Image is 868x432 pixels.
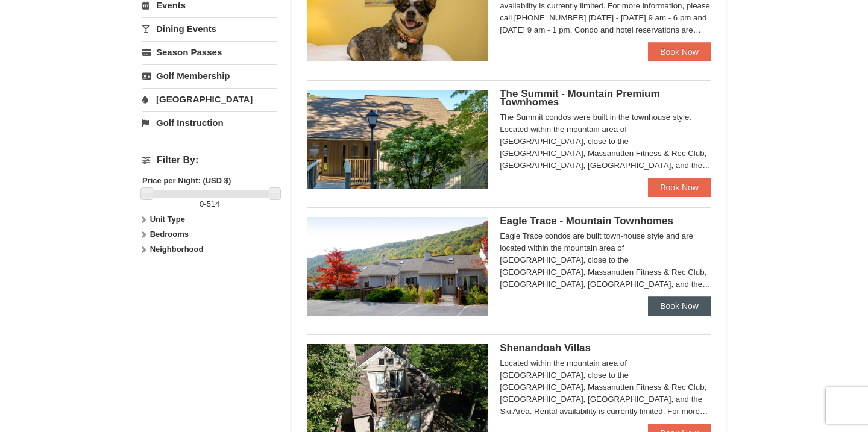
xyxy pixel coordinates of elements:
div: The Summit condos were built in the townhouse style. Located within the mountain area of [GEOGRAP... [500,111,711,172]
strong: Bedrooms [150,230,189,239]
h4: Filter By: [142,155,277,166]
a: Book Now [648,178,711,197]
a: Book Now [648,296,711,316]
strong: Neighborhood [150,245,204,254]
a: [GEOGRAPHIC_DATA] [142,88,277,110]
img: 19218983-1-9b289e55.jpg [307,217,488,316]
div: Located within the mountain area of [GEOGRAPHIC_DATA], close to the [GEOGRAPHIC_DATA], Massanutte... [500,357,711,418]
span: 514 [207,199,220,208]
a: Golf Membership [142,64,277,87]
span: The Summit - Mountain Premium Townhomes [500,88,659,108]
a: Golf Instruction [142,111,277,134]
span: Eagle Trace - Mountain Townhomes [500,215,673,227]
a: Book Now [648,42,711,61]
label: - [142,198,277,210]
span: 0 [200,199,204,208]
a: Season Passes [142,41,277,63]
div: Eagle Trace condos are built town-house style and are located within the mountain area of [GEOGRA... [500,230,711,290]
strong: Unit Type [150,214,185,224]
span: Shenandoah Villas [500,342,591,354]
a: Dining Events [142,17,277,40]
strong: Price per Night: (USD $) [142,176,231,185]
img: 19219034-1-0eee7e00.jpg [307,90,488,189]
